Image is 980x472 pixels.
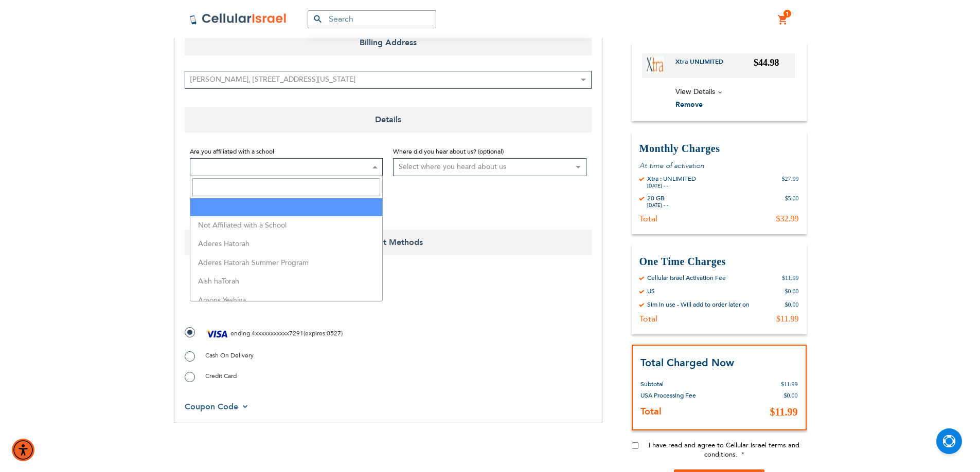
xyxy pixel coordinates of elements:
[640,371,721,390] th: Subtotal
[782,274,799,282] div: $11.99
[647,287,655,295] div: US
[639,314,657,324] div: Total
[205,372,237,380] span: Credit Card
[786,10,789,18] span: 1
[230,329,250,337] span: ending
[252,329,304,337] span: 4xxxxxxxxxxx7291
[640,405,662,418] strong: Total
[776,214,799,224] div: $32.99
[647,194,668,202] div: 20 GB
[308,10,436,28] input: Search
[327,329,341,337] span: 0527
[781,381,798,388] span: $11.99
[185,30,592,55] span: Billing Address
[646,56,664,73] img: Xtra UNLIMITED
[189,13,287,25] img: Cellular Israel Logo
[785,300,799,309] div: $0.00
[777,14,789,26] a: 1
[185,230,592,255] span: Payment Methods
[639,142,799,156] h3: Monthly Charges
[190,216,383,235] li: Not Affiliated with a School
[639,214,657,224] div: Total
[185,278,341,318] iframe: reCAPTCHA
[639,161,799,171] p: At time of activation
[190,291,383,310] li: Amons Yeshiva
[754,58,779,68] span: $44.98
[639,255,799,269] h3: One Time Charges
[785,194,799,209] div: $5.00
[647,202,668,209] div: [DATE] - -
[192,178,381,196] input: Search
[770,406,798,418] span: $11.99
[675,58,731,74] a: Xtra UNLIMITED
[647,183,696,189] div: [DATE] - -
[647,300,750,309] div: Sim in use - Will add to order later on
[776,314,798,324] div: $11.99
[649,441,799,459] span: I have read and agree to Cellular Israel terms and conditions.
[782,175,799,189] div: $27.99
[190,235,383,254] li: Aderes Hatorah
[185,107,592,133] span: Details
[190,272,383,291] li: Aish haTorah
[675,87,715,97] span: View Details
[205,326,229,342] img: Visa
[305,329,325,337] span: expires
[640,391,696,400] span: USA Processing Fee
[675,100,703,109] span: Remove
[647,175,696,183] div: Xtra : UNLIMITED
[640,356,734,370] strong: Total Charged Now
[393,147,504,156] span: Where did you hear about us? (optional)
[784,392,798,399] span: $0.00
[185,326,343,342] label: ( : )
[12,439,34,461] div: Accessibility Menu
[190,254,383,273] li: Aderes Hatorah Summer Program
[190,147,274,156] span: Are you affiliated with a school
[205,351,254,360] span: Cash On Delivery
[647,274,726,282] div: Cellular Israel Activation Fee
[185,401,238,412] span: Coupon Code
[785,287,799,295] div: $0.00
